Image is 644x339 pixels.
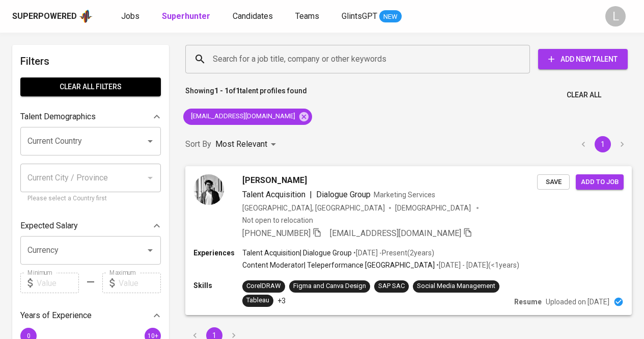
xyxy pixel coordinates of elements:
div: [GEOGRAPHIC_DATA], [GEOGRAPHIC_DATA] [242,203,385,213]
div: Social Media Management [417,281,495,291]
a: Jobs [121,10,142,23]
p: Talent Demographics [20,111,96,123]
p: Content Moderator | Teleperformance [GEOGRAPHIC_DATA] [242,260,435,270]
img: 27184e7940610ad9dee0a1dc0a62d246.jpg [193,174,224,205]
p: Showing of talent profiles found [185,86,307,105]
button: Save [537,174,570,190]
span: [EMAIL_ADDRESS][DOMAIN_NAME] [183,112,301,121]
button: page 1 [595,136,611,152]
b: 1 - 1 [214,87,229,95]
p: +3 [277,296,286,306]
span: Dialogue Group [316,190,371,199]
span: Clear All filters [29,81,153,93]
span: Jobs [121,11,139,21]
span: Add to job [581,176,619,188]
button: Open [143,243,157,257]
div: CorelDRAW [246,281,281,291]
button: Open [143,134,157,148]
span: [EMAIL_ADDRESS][DOMAIN_NAME] [330,228,461,238]
a: Superhunter [162,10,212,23]
a: Candidates [233,10,275,23]
div: Most Relevant [215,135,279,154]
p: Talent Acquisition | Dialogue Group [242,248,352,258]
nav: pagination navigation [574,136,632,152]
div: Tableau [246,296,269,305]
div: Talent Demographics [20,107,161,127]
a: Superpoweredapp logo [12,9,93,24]
p: Experiences [193,248,242,258]
p: Years of Experience [20,309,92,322]
p: Uploaded on [DATE] [546,297,609,307]
span: Teams [295,11,319,21]
span: GlintsGPT [342,11,377,21]
span: Marketing Services [374,191,435,199]
input: Value [37,273,79,293]
p: • [DATE] - Present ( 2 years ) [352,248,434,258]
p: Resume [514,297,542,307]
div: Superpowered [12,11,77,22]
p: • [DATE] - [DATE] ( <1 years ) [435,260,519,270]
div: L [605,6,626,27]
p: Please select a Country first [27,194,154,204]
div: Expected Salary [20,216,161,236]
p: Expected Salary [20,220,78,232]
a: [PERSON_NAME]Talent Acquisition|Dialogue GroupMarketing Services[GEOGRAPHIC_DATA], [GEOGRAPHIC_DA... [185,166,632,315]
button: Clear All filters [20,77,161,96]
img: app logo [79,9,93,24]
div: [EMAIL_ADDRESS][DOMAIN_NAME] [183,109,312,125]
b: 1 [236,87,240,95]
button: Add New Talent [538,49,628,69]
p: Skills [193,280,242,291]
span: [PHONE_NUMBER] [242,228,311,238]
span: Candidates [233,11,273,21]
b: Superhunter [162,11,210,21]
span: [DEMOGRAPHIC_DATA] [395,203,472,213]
a: Teams [295,10,321,23]
span: NEW [379,12,402,22]
button: Clear All [563,86,605,105]
a: GlintsGPT NEW [342,10,402,23]
input: Value [119,273,161,293]
div: Years of Experience [20,305,161,326]
span: Save [542,176,565,188]
p: Sort By [185,138,211,150]
span: Clear All [567,89,601,101]
p: Not open to relocation [242,215,313,225]
span: [PERSON_NAME] [242,174,307,187]
div: SAP SAC [378,281,405,291]
span: | [310,189,312,201]
span: Talent Acquisition [242,190,305,199]
h6: Filters [20,53,161,69]
div: Figma and Canva Design [293,281,366,291]
button: Add to job [576,174,624,190]
p: Most Relevant [215,138,267,150]
span: Add New Talent [546,53,620,66]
